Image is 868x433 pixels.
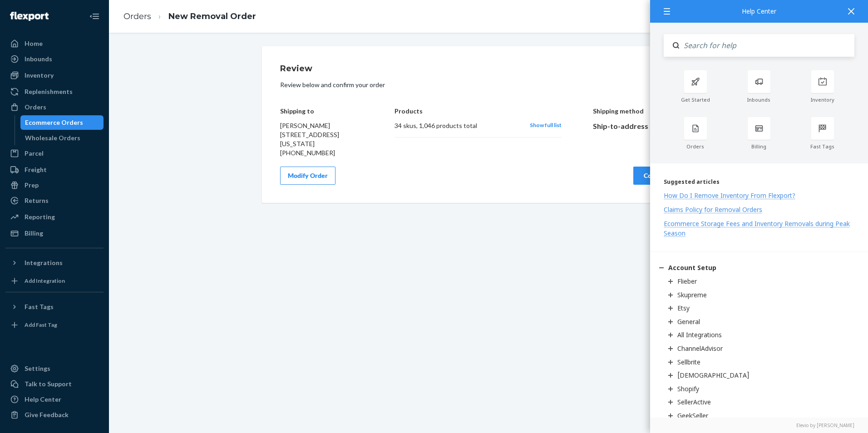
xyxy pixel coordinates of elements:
div: Etsy [677,304,690,312]
div: Inventory [791,97,854,103]
a: Orders [123,11,151,21]
div: SellerActive [677,398,711,406]
div: How Do I Remove Inventory From Flexport? [664,191,795,200]
div: Billing [25,229,43,238]
ol: breadcrumbs [116,3,263,30]
a: Add Integration [5,274,104,288]
a: Replenishments [5,84,104,99]
div: Replenishments [25,87,73,96]
a: Parcel [5,146,104,161]
a: Freight [5,162,104,177]
p: Review below and confirm your order [280,80,697,89]
div: Orders [664,143,727,150]
a: Inventory [5,68,104,83]
a: Inbounds [5,52,104,66]
a: Help Center [5,392,104,407]
h4: Shipping to [280,108,364,114]
button: Close Navigation [85,7,104,25]
div: Freight [25,165,47,174]
div: Inventory [25,71,54,80]
h4: Products [395,108,561,114]
div: General [677,317,700,326]
span: [PERSON_NAME] [STREET_ADDRESS][US_STATE] [280,122,339,148]
div: [DEMOGRAPHIC_DATA] [677,371,750,379]
div: Inbounds [727,97,791,103]
div: Flieber [677,277,697,285]
a: Reporting [5,210,104,224]
a: Wholesale Orders [20,131,104,145]
div: Settings [25,364,50,373]
span: Suggested articles [664,178,720,186]
div: Wholesale Orders [25,133,80,143]
h1: Review [280,64,697,74]
div: Get Started [664,97,727,103]
img: Flexport logo [10,12,49,21]
div: Billing [727,143,791,150]
div: 34 skus , 1,046 products total [395,121,520,130]
div: ChannelAdvisor [677,344,723,353]
div: Add Fast Tag [25,321,57,329]
button: Fast Tags [5,300,104,314]
div: Ecommerce Orders [25,118,83,127]
div: Home [25,39,43,48]
div: Talk to Support [25,379,72,389]
div: Prep [25,181,39,190]
div: Returns [25,196,49,205]
button: Modify Order [280,167,335,185]
div: Parcel [25,149,44,158]
button: Confirm Order [633,167,697,185]
a: Home [5,36,104,51]
a: New Removal Order [168,11,256,21]
div: Sellbrite [677,358,700,366]
div: Ecommerce Storage Fees and Inventory Removals during Peak Season [664,219,850,237]
a: Talk to Support [5,377,104,391]
input: Search [679,34,854,57]
div: Add Integration [25,277,65,285]
a: Ecommerce Orders [20,115,104,130]
div: Claims Policy for Removal Orders [664,205,762,214]
div: Give Feedback [25,410,69,419]
a: Prep [5,178,104,192]
a: Billing [5,226,104,241]
a: Elevio by [PERSON_NAME] [664,422,854,428]
div: Orders [25,103,46,112]
div: [PHONE_NUMBER] [280,148,364,157]
div: Integrations [25,258,63,267]
div: Help Center [25,395,61,404]
button: Give Feedback [5,408,104,422]
div: Inbounds [25,54,52,64]
button: Integrations [5,256,104,270]
div: Account Setup [668,263,716,272]
div: Fast Tags [25,302,54,311]
div: Ship-to-address Removal [593,121,697,132]
a: Returns [5,193,104,208]
a: Settings [5,361,104,376]
div: Shopify [677,384,699,393]
h4: Shipping method [593,108,697,114]
a: Orders [5,100,104,114]
div: Help Center [664,8,854,15]
div: GeekSeller [677,411,708,420]
div: Skupreme [677,290,707,299]
div: Fast Tags [791,143,854,150]
a: Add Fast Tag [5,318,104,332]
div: Reporting [25,212,55,221]
div: All Integrations [677,330,722,339]
span: Show full list [530,122,562,128]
